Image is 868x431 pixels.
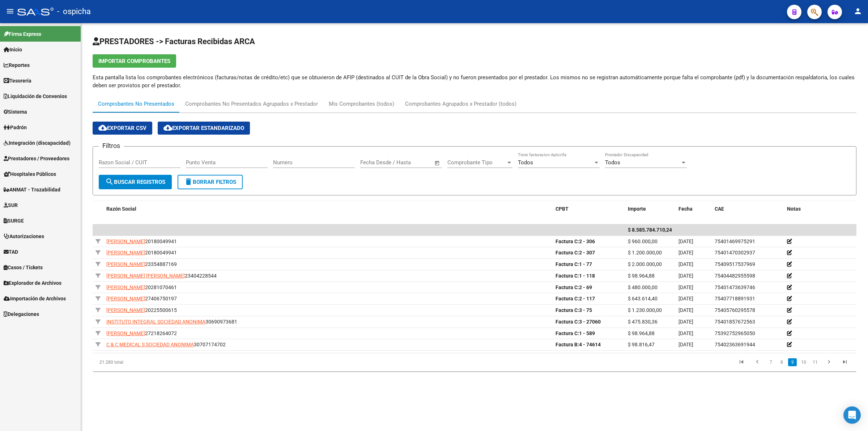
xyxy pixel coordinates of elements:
[405,100,516,108] div: Comprobantes Agrupados x Prestador (todos)
[838,358,852,366] a: go to last page
[715,250,755,255] span: 75401470302937
[106,319,205,325] span: INSTITUTO INTEGRAL SOCIEDAD ANONIMA
[605,159,620,166] span: Todos
[106,260,550,269] div: 23354887169
[628,284,658,290] span: $ 480.000,00
[4,186,60,194] span: ANMAT - Trazabilidad
[98,123,107,132] mat-icon: cloud_download
[93,54,176,68] button: Importar Comprobantes
[106,330,145,336] span: [PERSON_NAME]
[678,206,693,212] span: Fecha
[106,206,136,212] span: Razón Social
[98,58,170,64] span: Importar Comprobantes
[715,261,755,267] span: 75409517537969
[628,307,662,313] span: $ 1.230.000,00
[106,261,145,267] span: [PERSON_NAME]
[57,4,91,20] span: - ospicha
[163,123,172,132] mat-icon: cloud_download
[98,125,146,131] span: Exportar CSV
[433,159,442,167] button: Open calendar
[158,122,250,135] button: Exportar Estandarizado
[678,273,693,279] span: [DATE]
[556,284,579,290] span: Factura C:
[556,250,579,255] span: Factura C:
[518,159,533,166] span: Todos
[106,273,185,279] span: [PERSON_NAME] [PERSON_NAME]
[628,206,646,212] span: Importe
[4,46,22,54] span: Inicio
[99,141,124,151] h3: Filtros
[715,319,755,325] span: 75401857672563
[103,201,553,217] datatable-header-cell: Razón Social
[6,7,14,16] mat-icon: menu
[766,358,775,366] a: 7
[106,318,550,326] div: 30690973681
[556,261,592,267] strong: 1 - 77
[735,358,748,366] a: go to first page
[715,296,755,301] span: 75407718891931
[784,201,856,217] datatable-header-cell: Notas
[678,250,693,255] span: [DATE]
[556,330,579,336] span: Factura C:
[822,358,836,366] a: go to next page
[556,273,579,279] span: Factura C:
[556,284,592,290] strong: 2 - 69
[105,177,114,186] mat-icon: search
[556,319,579,325] span: Factura C:
[715,273,755,279] span: 75404482955598
[106,341,550,349] div: 30707174702
[556,307,579,313] span: Factura C:
[106,249,550,257] div: 20180049941
[106,329,550,338] div: 27218264072
[777,358,786,366] a: 8
[184,179,236,185] span: Borrar Filtros
[93,73,856,89] p: Esta pantalla lista los comprobantes electrónicos (facturas/notas de crédito/etc) que se obtuvier...
[678,330,693,336] span: [DATE]
[106,237,550,246] div: 20180049941
[556,250,595,255] strong: 2 - 307
[715,238,755,244] span: 75401469975291
[106,306,550,314] div: 20225500615
[4,108,27,116] span: Sistema
[4,61,30,69] span: Reportes
[843,406,861,424] div: Open Intercom Messenger
[788,358,797,366] a: 9
[628,319,658,325] span: $ 475.830,36
[678,238,693,244] span: [DATE]
[106,283,550,292] div: 20281070461
[776,356,787,368] li: page 8
[678,296,693,301] span: [DATE]
[4,30,41,38] span: Firma Express
[4,155,69,162] span: Prestadores / Proveedores
[556,261,579,267] span: Factura C:
[106,284,145,290] span: [PERSON_NAME]
[715,206,724,212] span: CAE
[628,342,655,347] span: $ 98.816,47
[106,238,145,244] span: [PERSON_NAME]
[556,273,595,279] strong: 1 - 118
[360,159,390,166] input: Fecha inicio
[787,206,801,212] span: Notas
[556,342,601,347] strong: 4 - 74614
[447,159,506,166] span: Comprobante Tipo
[678,261,693,267] span: [DATE]
[810,358,820,366] a: 11
[715,330,755,336] span: 75392752965050
[99,175,172,189] button: Buscar Registros
[4,310,39,318] span: Delegaciones
[809,356,821,368] li: page 11
[712,201,784,217] datatable-header-cell: CAE
[553,201,625,217] datatable-header-cell: CPBT
[4,232,44,240] span: Autorizaciones
[556,296,595,301] strong: 2 - 117
[628,250,662,255] span: $ 1.200.000,00
[799,358,808,366] a: 10
[678,319,693,325] span: [DATE]
[556,319,601,325] strong: 3 - 27060
[765,356,776,368] li: page 7
[178,175,243,189] button: Borrar Filtros
[93,353,244,371] div: 21.280 total
[628,273,655,279] span: $ 98.964,88
[678,284,693,290] span: [DATE]
[556,296,579,301] span: Factura C:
